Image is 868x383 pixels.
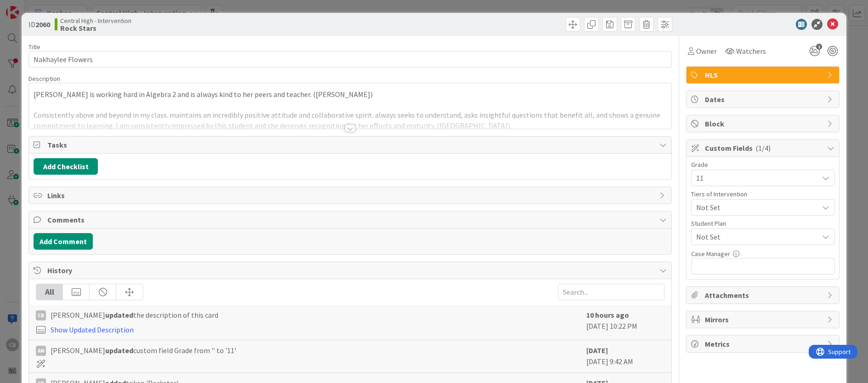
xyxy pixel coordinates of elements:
[705,94,823,105] span: Dates
[691,220,834,227] div: Student Plan
[705,290,823,301] span: Attachments
[47,214,655,225] span: Comments
[816,44,822,50] span: 1
[51,325,134,334] a: Show Updated Description
[28,51,672,68] input: type card name here...
[19,1,42,12] span: Support
[691,250,730,258] label: Case Manager
[36,284,63,300] div: All
[696,201,814,214] span: Not Set
[51,309,218,320] span: [PERSON_NAME] the description of this card
[28,74,60,83] span: Description
[705,314,823,325] span: Mirrors
[28,43,40,51] label: Title
[755,143,771,153] span: ( 1/4 )
[47,139,655,150] span: Tasks
[691,161,834,168] div: Grade
[105,310,133,320] b: updated
[60,24,131,32] b: Rock Stars
[105,346,133,355] b: updated
[47,265,655,276] span: History
[28,19,50,30] span: ID
[60,17,131,24] span: Central High - Intervention
[36,310,46,320] div: CB
[696,171,814,184] span: 11
[705,338,823,349] span: Metrics
[36,346,46,356] div: AM
[51,345,236,356] span: [PERSON_NAME] custom field Grade from '' to '11'
[705,143,823,154] span: Custom Fields
[586,345,664,368] div: [DATE] 9:42 AM
[696,46,717,57] span: Owner
[558,284,664,300] input: Search...
[34,158,98,175] button: Add Checklist
[35,20,50,29] b: 2060
[705,69,823,80] span: HLS
[586,309,664,335] div: [DATE] 10:22 PM
[696,231,818,242] span: Not Set
[691,191,834,197] div: Tiers of Intervention
[47,190,655,201] span: Links
[705,118,823,129] span: Block
[586,310,629,320] b: 10 hours ago
[586,346,608,355] b: [DATE]
[34,233,93,250] button: Add Comment
[34,89,667,100] p: [PERSON_NAME] is working hard in Algebra 2 and is always kind to her peers and teacher. ([PERSON_...
[736,46,766,57] span: Watchers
